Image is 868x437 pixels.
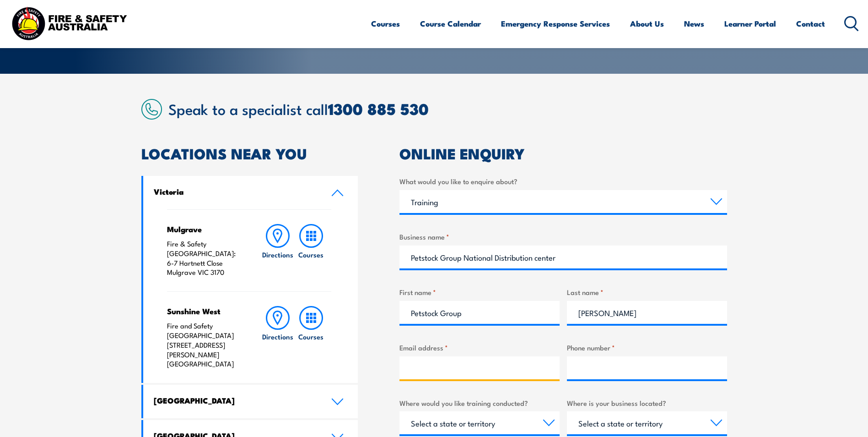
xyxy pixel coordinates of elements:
label: What would you like to enquire about? [399,176,727,186]
h6: Courses [298,250,323,259]
h2: Speak to a specialist call [168,100,727,117]
h2: LOCATIONS NEAR YOU [141,147,358,159]
label: Business name [399,231,727,242]
label: Where is your business located? [567,398,727,408]
a: Contact [796,11,825,36]
a: News [684,11,704,36]
label: Last name [567,287,727,297]
h2: ONLINE ENQUIRY [399,147,727,159]
label: Where would you like training conducted? [399,398,560,408]
label: First name [399,287,560,297]
a: Courses [295,224,328,277]
a: [GEOGRAPHIC_DATA] [143,385,358,418]
a: Courses [295,306,328,369]
a: Emergency Response Services [501,11,610,36]
h4: Sunshine West [167,306,243,316]
h4: [GEOGRAPHIC_DATA] [154,395,318,405]
h6: Courses [298,332,323,341]
label: Phone number [567,342,727,353]
p: Fire and Safety [GEOGRAPHIC_DATA] [STREET_ADDRESS][PERSON_NAME] [GEOGRAPHIC_DATA] [167,321,243,369]
h6: Directions [262,250,293,259]
h4: Mulgrave [167,224,243,234]
p: Fire & Safety [GEOGRAPHIC_DATA]: 6-7 Hartnett Close Mulgrave VIC 3170 [167,239,243,277]
label: Email address [399,342,560,353]
h6: Directions [262,332,293,341]
a: Learner Portal [724,11,776,36]
a: 1300 885 530 [328,96,429,120]
a: About Us [630,11,664,36]
a: Directions [261,224,294,277]
a: Directions [261,306,294,369]
a: Course Calendar [420,11,481,36]
a: Courses [371,11,400,36]
a: Victoria [143,176,358,209]
h4: Victoria [154,186,318,197]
